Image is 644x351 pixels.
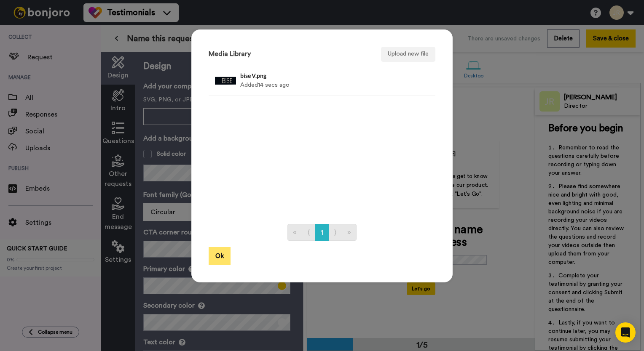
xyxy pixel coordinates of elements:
[209,51,251,58] h3: Media Library
[315,224,329,241] a: Go to page number 1
[240,72,386,79] h4: bise V.png
[240,70,386,91] div: Added 14 secs ago
[302,224,316,241] a: Go to previous page
[381,47,435,62] button: Upload new file
[328,224,342,241] a: Go to next page
[209,247,231,265] button: Ok
[287,224,302,241] a: Go to first page
[615,322,636,343] div: Open Intercom Messenger
[342,224,357,241] a: Go to last page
